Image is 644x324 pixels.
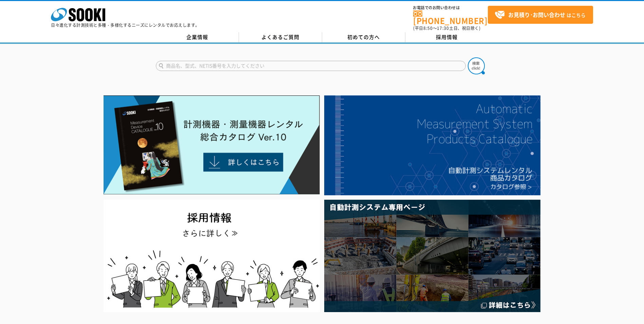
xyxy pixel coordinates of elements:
input: 商品名、型式、NETIS番号を入力してください [156,61,466,71]
span: 8:50 [423,25,433,31]
span: 初めての方へ [347,33,380,41]
a: 企業情報 [156,32,239,42]
span: お電話でのお問い合わせは [413,6,488,10]
a: お見積り･お問い合わせはこちら [488,6,593,24]
img: 自動計測システム専用ページ [324,200,540,312]
a: [PHONE_NUMBER] [413,11,488,24]
span: (平日 ～ 土日、祝日除く) [413,25,480,31]
strong: お見積り･お問い合わせ [508,11,565,19]
a: 初めての方へ [322,32,405,42]
span: はこちら [495,10,586,20]
span: 17:30 [437,25,449,31]
a: よくあるご質問 [239,32,322,42]
img: SOOKI recruit [104,200,320,312]
a: 採用情報 [405,32,489,42]
img: btn_search.png [468,57,485,74]
img: Catalog Ver10 [104,95,320,195]
p: 日々進化する計測技術と多種・多様化するニーズにレンタルでお応えします。 [51,23,200,27]
img: 自動計測システムカタログ [324,95,540,195]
